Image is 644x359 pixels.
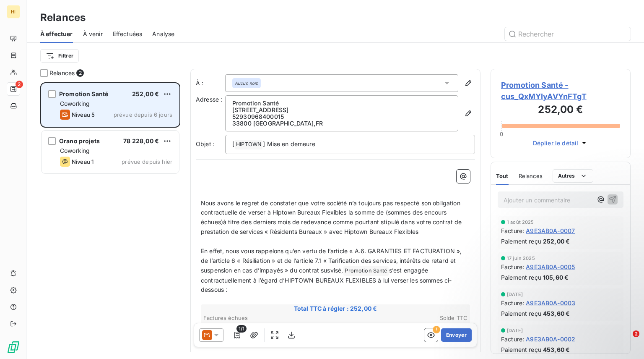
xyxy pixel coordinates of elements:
p: 52930968400015 [232,113,451,120]
span: Déplier le détail [533,139,579,147]
span: Paiement reçu [501,345,541,354]
span: Promotion Santé [343,266,388,276]
th: Factures échues [203,314,335,322]
span: 17 juin 2025 [507,256,535,261]
span: A9E3AB0A-0002 [526,335,575,343]
button: Déplier le détail [530,138,591,148]
span: 252,00 € [543,237,570,246]
span: Facture : [501,335,524,343]
p: 33800 [GEOGRAPHIC_DATA] , FR [232,120,451,127]
span: Promotion Santé [59,90,108,97]
iframe: Intercom live chat [615,330,636,351]
span: À venir [83,30,103,38]
button: Autres [553,169,593,183]
button: Filtrer [40,49,79,63]
span: Tout [496,173,509,179]
span: Adresse : [196,96,222,103]
span: Coworking [60,147,90,154]
span: s’est engagée contractuellement à l’égard d’HIPTOWN BUREAUX FLEXIBLES à lui verser les sommes... [201,267,452,293]
span: Relances [49,69,75,77]
button: Envoyer [441,328,472,342]
p: Promotion Santé [232,100,451,107]
span: Coworking [60,100,90,107]
span: 2 [16,81,23,88]
span: Paiement reçu [501,273,541,282]
span: 1/1 [236,325,247,333]
span: ] Mise en demeure [263,140,315,147]
span: [ [232,140,234,147]
th: Solde TTC [336,314,468,322]
label: À : [196,79,225,87]
a: 2 [7,82,20,96]
span: Objet : [196,140,215,147]
span: Facture : [501,262,524,271]
p: [STREET_ADDRESS] [232,107,451,113]
span: A9E3AB0A-0007 [526,226,575,235]
span: Niveau 1 [72,158,93,165]
em: Aucun nom [235,80,258,86]
span: HIPTOWN [235,140,262,149]
span: Total TTC à régler : 252,00 € [202,304,469,313]
span: A9E3AB0A-0005 [526,262,575,271]
h3: 252,00 € [501,102,620,119]
span: 78 228,00 € [123,137,159,144]
span: 1 août 2025 [507,220,534,225]
span: Orano projets [59,137,100,144]
h3: Relances [40,10,86,25]
span: Relances [519,173,543,179]
span: Promotion Santé - cus_QxMYIyAVYnFTgT [501,79,620,102]
img: Logo LeanPay [7,341,20,354]
iframe: Intercom notifications message [476,278,644,336]
span: 0 [500,131,503,137]
span: Nous avons le regret de constater que votre société n’a toujours pas respecté son obligation cont... [201,199,464,236]
span: Analyse [152,30,174,38]
span: prévue depuis 6 jours [114,111,172,118]
span: À effectuer [40,30,73,38]
input: Rechercher [505,27,631,41]
span: 252,00 € [132,90,159,97]
div: HI [7,5,20,18]
span: prévue depuis hier [122,158,172,165]
span: Paiement reçu [501,237,541,246]
span: Niveau 5 [72,111,95,118]
span: 2 [76,69,84,77]
span: 2 [633,330,639,337]
span: 105,60 € [543,273,569,282]
span: Facture : [501,226,524,235]
span: Effectuées [113,30,143,38]
span: 453,60 € [543,345,570,354]
span: En effet, nous vous rappelons qu’en vertu de l’article « A.6. GARANTIES ET FACTURATION », de l’ar... [201,247,464,274]
div: grid [40,82,180,359]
